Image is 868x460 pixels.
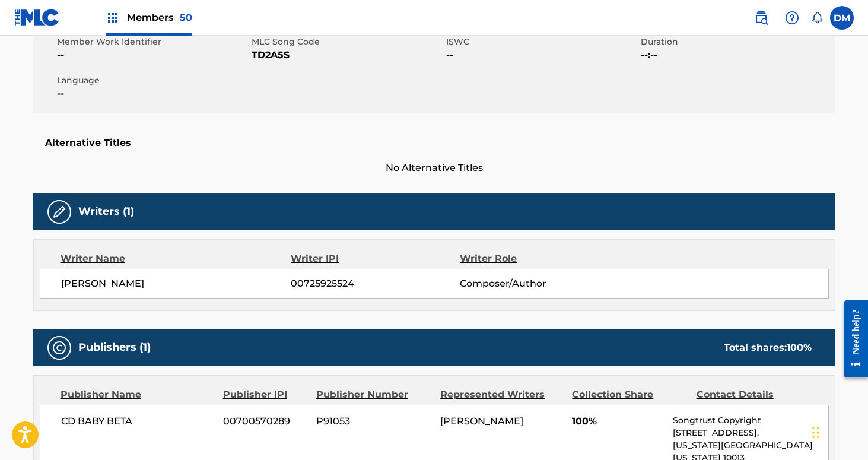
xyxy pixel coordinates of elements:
span: CD BABY BETA [61,414,215,429]
span: 00700570289 [223,414,307,429]
div: Notifications [811,12,823,24]
h5: Alternative Titles [45,137,824,149]
div: User Menu [830,6,854,30]
span: Language [57,74,249,87]
div: Contact Details [697,388,812,402]
span: No Alternative Titles [33,161,835,175]
span: --:-- [641,48,832,62]
iframe: Resource Center [835,291,868,387]
span: Composer/Author [460,277,613,291]
span: -- [57,87,249,101]
div: Drag [812,415,819,451]
span: -- [446,48,638,62]
a: Public Search [749,6,773,30]
iframe: Chat Widget [809,403,868,460]
div: Writer IPI [291,252,460,266]
div: Represented Writers [440,388,563,402]
div: Help [780,6,804,30]
div: Total shares: [724,341,812,355]
div: Publisher Name [61,388,214,402]
p: [STREET_ADDRESS], [673,427,828,439]
span: Duration [641,36,832,48]
span: -- [57,48,249,62]
span: ISWC [446,36,638,48]
span: 100% [572,414,664,429]
p: Songtrust Copyright [673,414,828,427]
div: Writer Role [460,252,613,266]
span: MLC Song Code [252,36,443,48]
span: Member Work Identifier [57,36,249,48]
div: Collection Share [572,388,687,402]
span: 00725925524 [291,277,459,291]
div: Publisher Number [316,388,431,402]
h5: Writers (1) [78,205,134,218]
span: Members [127,11,192,24]
span: 50 [180,12,192,23]
img: search [754,11,768,25]
span: 100 % [787,342,812,353]
img: Top Rightsholders [106,11,120,25]
img: Publishers [52,341,66,355]
div: Publisher IPI [223,388,307,402]
img: MLC Logo [14,9,60,26]
img: help [785,11,799,25]
span: [PERSON_NAME] [440,415,523,427]
span: TD2A5S [252,48,443,62]
img: Writers [52,205,66,219]
span: P91053 [316,414,431,429]
span: [PERSON_NAME] [61,277,291,291]
div: Writer Name [61,252,291,266]
h5: Publishers (1) [78,341,151,354]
